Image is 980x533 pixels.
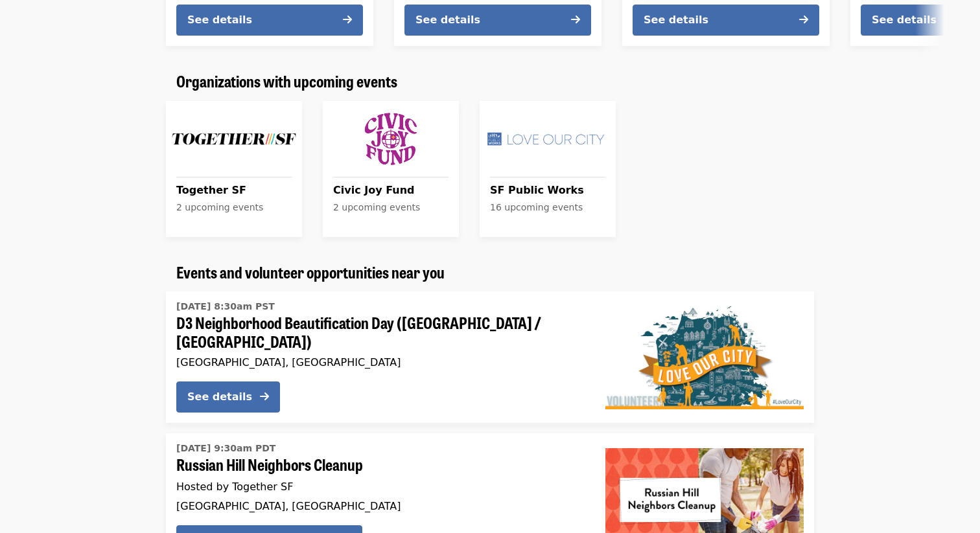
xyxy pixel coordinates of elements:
span: Organizations with upcoming events [176,69,397,92]
div: 2 upcoming events [176,201,292,214]
a: See upcoming events for Together SF [166,101,302,237]
div: See details [415,12,480,28]
button: See details [404,5,591,36]
span: Russian Hill Neighbors Cleanup [176,455,585,474]
span: Civic Joy Fund [333,183,449,198]
div: 16 upcoming events [490,201,605,214]
a: See details for "D3 Neighborhood Beautification Day (North Beach / Russian Hill)" [166,291,814,423]
span: Events and volunteer opportunities near you [176,260,445,283]
div: [GEOGRAPHIC_DATA], [GEOGRAPHIC_DATA] [176,356,585,369]
a: See upcoming events for SF Public Works [480,101,616,237]
div: [GEOGRAPHIC_DATA], [GEOGRAPHIC_DATA] [176,500,585,512]
time: [DATE] 9:30am PDT [176,442,275,455]
div: 2 upcoming events [333,201,449,214]
button: See details [176,381,280,413]
img: D3 Neighborhood Beautification Day (North Beach / Russian Hill) organized by SF Public Works [605,306,804,409]
button: See details [633,5,819,36]
div: Organizations with upcoming events [166,72,814,91]
img: Civic Joy Fund [328,106,454,172]
button: See details [176,5,363,36]
img: Together SF [171,106,297,172]
i: arrow-right icon [571,14,580,26]
div: See details [872,12,937,28]
div: See details [187,12,252,28]
i: arrow-right icon [799,14,808,26]
span: Hosted by Together SF [176,481,293,493]
span: D3 Neighborhood Beautification Day ([GEOGRAPHIC_DATA] / [GEOGRAPHIC_DATA]) [176,313,585,351]
span: Together SF [176,183,292,198]
i: arrow-right icon [343,14,352,26]
time: [DATE] 8:30am PST [176,300,275,313]
div: See details [187,389,252,405]
a: See upcoming events for Civic Joy Fund [323,101,459,237]
i: arrow-right icon [260,391,269,403]
span: SF Public Works [490,183,605,198]
img: SF Public Works [485,106,611,172]
div: See details [644,12,708,28]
